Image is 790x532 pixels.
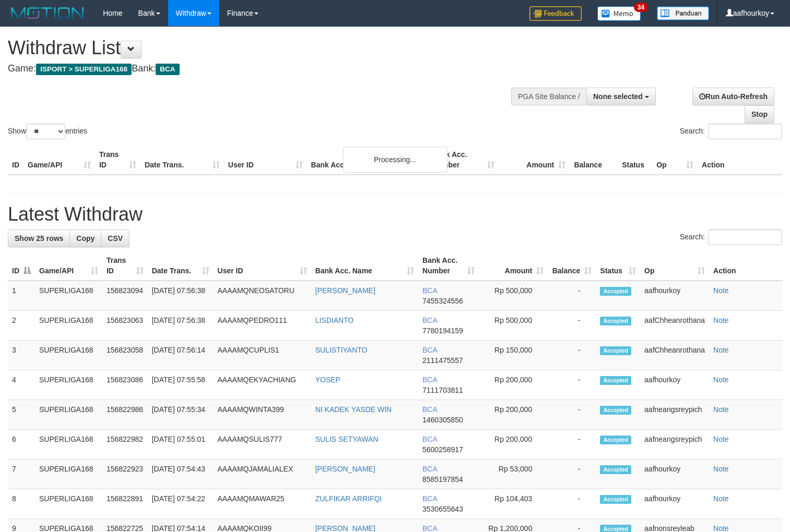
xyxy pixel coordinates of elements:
td: aafChheanrothana [640,341,709,370]
td: aafhourkoy [640,370,709,400]
th: User ID [224,145,307,175]
span: BCA [422,316,437,324]
th: Action [698,145,782,175]
td: Rp 500,000 [479,281,548,311]
td: SUPERLIGA168 [35,370,102,400]
td: - [548,400,596,430]
td: AAAAMQCUPLIS1 [214,341,311,370]
a: Show 25 rows [8,229,70,247]
a: CSV [101,229,129,247]
td: 6 [8,430,35,460]
span: 34 [634,3,648,12]
span: Accepted [600,436,631,444]
th: Bank Acc. Name [307,145,428,175]
span: Copy 7455324556 to clipboard [422,297,463,305]
th: ID [8,145,23,175]
span: Copy [76,234,95,243]
a: Note [713,405,729,414]
a: Stop [745,105,774,123]
td: [DATE] 07:56:14 [148,341,214,370]
td: - [548,460,596,489]
td: 8 [8,489,35,519]
span: BCA [422,346,437,354]
span: ISPORT > SUPERLIGA168 [36,64,132,75]
span: Accepted [600,495,631,504]
a: [PERSON_NAME] [315,286,375,295]
th: Amount: activate to sort column ascending [479,251,548,281]
td: - [548,311,596,341]
td: [DATE] 07:56:38 [148,281,214,311]
span: Accepted [600,317,631,325]
td: 156822986 [102,400,148,430]
th: Date Trans.: activate to sort column ascending [148,251,214,281]
a: SULISTIYANTO [315,346,368,354]
td: SUPERLIGA168 [35,281,102,311]
span: Copy 8585197854 to clipboard [422,475,463,483]
th: Action [709,251,782,281]
td: [DATE] 07:55:34 [148,400,214,430]
td: Rp 500,000 [479,311,548,341]
th: Status [618,145,652,175]
th: Status: activate to sort column ascending [596,251,640,281]
td: Rp 200,000 [479,370,548,400]
button: None selected [586,88,656,105]
div: PGA Site Balance / [511,88,586,105]
td: SUPERLIGA168 [35,460,102,489]
td: 3 [8,341,35,370]
span: CSV [108,234,123,243]
th: Bank Acc. Name: activate to sort column ascending [311,251,418,281]
td: 156823058 [102,341,148,370]
td: 4 [8,370,35,400]
th: Balance [570,145,618,175]
td: AAAAMQSULIS777 [214,430,311,460]
td: - [548,281,596,311]
div: Processing... [343,147,447,173]
td: Rp 200,000 [479,400,548,430]
td: 156823063 [102,311,148,341]
h1: Withdraw List [8,38,516,58]
th: Op: activate to sort column ascending [640,251,709,281]
h1: Latest Withdraw [8,204,782,225]
td: aafneangsreypich [640,400,709,430]
th: Bank Acc. Number: activate to sort column ascending [418,251,479,281]
td: 156822923 [102,460,148,489]
th: Balance: activate to sort column ascending [548,251,596,281]
span: BCA [422,405,437,414]
span: Copy 2111475557 to clipboard [422,356,463,365]
td: - [548,370,596,400]
span: Copy 1460305850 to clipboard [422,416,463,424]
label: Show entries [8,124,87,139]
td: 156822982 [102,430,148,460]
a: Note [713,465,729,473]
label: Search: [680,229,782,245]
td: SUPERLIGA168 [35,400,102,430]
td: 156823094 [102,281,148,311]
select: Showentries [26,124,65,139]
td: aafhourkoy [640,460,709,489]
a: Run Auto-Refresh [692,88,774,105]
span: Copy 5600258917 to clipboard [422,445,463,454]
span: Accepted [600,346,631,355]
a: Note [713,316,729,324]
td: [DATE] 07:54:43 [148,460,214,489]
h4: Game: Bank: [8,64,516,74]
td: AAAAMQMAWAR25 [214,489,311,519]
span: BCA [422,494,437,503]
td: [DATE] 07:55:58 [148,370,214,400]
a: Note [713,286,729,295]
label: Search: [680,124,782,139]
td: aafhourkoy [640,281,709,311]
td: Rp 104,403 [479,489,548,519]
th: User ID: activate to sort column ascending [214,251,311,281]
td: aafChheanrothana [640,311,709,341]
input: Search: [708,124,782,139]
td: aafneangsreypich [640,430,709,460]
td: AAAAMQPEDRO111 [214,311,311,341]
td: SUPERLIGA168 [35,489,102,519]
span: BCA [156,64,179,75]
span: Accepted [600,406,631,415]
input: Search: [708,229,782,245]
th: Date Trans. [140,145,224,175]
td: AAAAMQNEOSATORU [214,281,311,311]
td: [DATE] 07:56:38 [148,311,214,341]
